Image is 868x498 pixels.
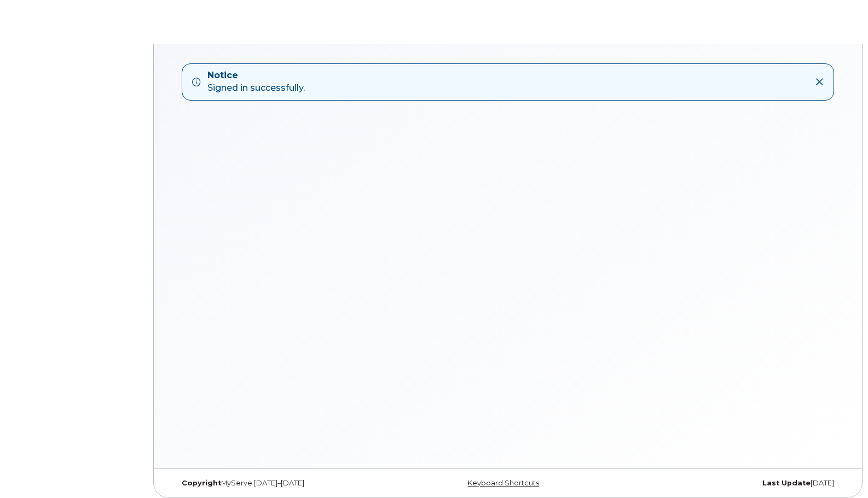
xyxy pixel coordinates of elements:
strong: Notice [207,69,305,82]
strong: Last Update [762,479,811,487]
a: Keyboard Shortcuts [467,479,539,487]
div: Signed in successfully. [207,69,305,95]
div: MyServe [DATE]–[DATE] [173,479,396,488]
div: [DATE] [620,479,842,488]
strong: Copyright [182,479,221,487]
